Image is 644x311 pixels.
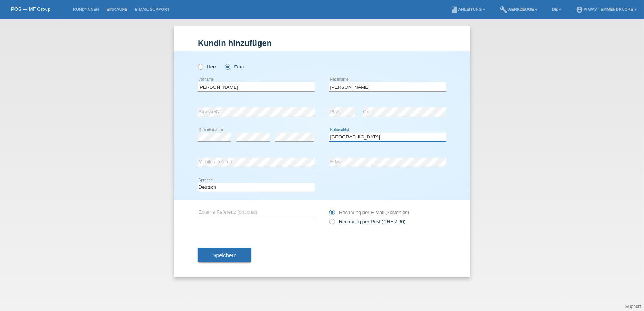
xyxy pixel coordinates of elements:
a: account_circlem-way - Emmenbrücke ▾ [572,7,640,11]
h1: Kundin hinzufügen [198,39,446,48]
input: Frau [225,64,230,69]
label: Rechnung per E-Mail (kostenlos) [329,210,409,215]
input: Rechnung per Post (CHF 2.90) [329,219,334,228]
i: build [500,6,508,13]
span: Speichern [213,253,236,258]
a: POS — MF Group [11,6,50,12]
a: Support [625,304,641,309]
label: Herr [198,64,216,70]
i: book [451,6,458,13]
a: buildWerkzeuge ▾ [497,7,541,11]
a: DE ▾ [548,7,565,11]
label: Rechnung per Post (CHF 2.90) [329,219,405,224]
input: Rechnung per E-Mail (kostenlos) [329,210,334,219]
label: Frau [225,64,244,70]
input: Herr [198,64,203,69]
a: bookAnleitung ▾ [447,7,489,11]
a: Einkäufe [103,7,131,11]
a: Kund*innen [69,7,103,11]
button: Speichern [198,248,251,262]
a: E-Mail Support [131,7,173,11]
i: account_circle [576,6,583,13]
